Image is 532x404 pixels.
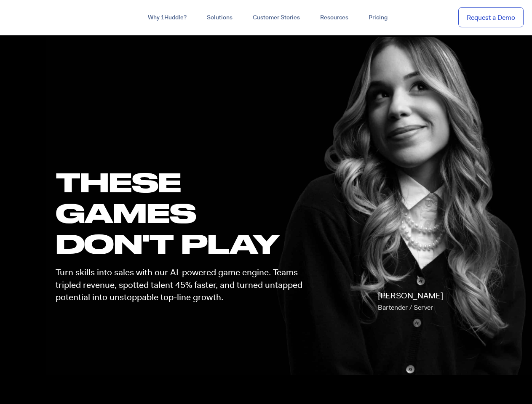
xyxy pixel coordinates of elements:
a: Pricing [358,10,398,25]
img: ... [8,9,69,25]
a: Resources [310,10,358,25]
p: [PERSON_NAME] [378,290,443,314]
a: Request a Demo [458,7,524,28]
a: Customer Stories [243,10,310,25]
a: Solutions [197,10,243,25]
span: Bartender / Server [378,303,433,312]
p: Turn skills into sales with our AI-powered game engine. Teams tripled revenue, spotted talent 45%... [56,266,310,303]
a: Why 1Huddle? [138,10,197,25]
h1: these GAMES DON'T PLAY [56,167,310,259]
